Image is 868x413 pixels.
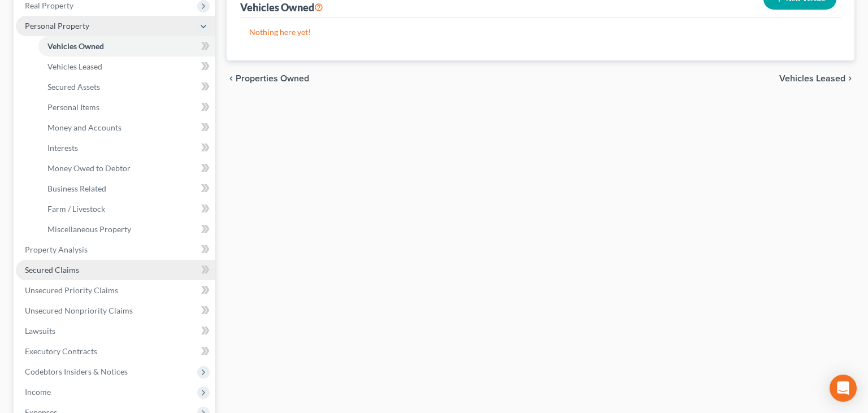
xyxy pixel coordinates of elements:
span: Income [25,387,51,397]
a: Business Related [38,179,215,199]
a: Personal Items [38,97,215,118]
a: Vehicles Owned [38,36,215,56]
a: Farm / Livestock [38,199,215,219]
a: Property Analysis [16,240,215,260]
i: chevron_left [227,74,236,83]
span: Property Analysis [25,245,88,254]
span: Vehicles Leased [47,62,102,71]
span: Real Property [25,1,73,10]
a: Lawsuits [16,321,215,341]
a: Money Owed to Debtor [38,158,215,179]
a: Money and Accounts [38,118,215,138]
span: Miscellaneous Property [47,224,131,234]
span: Secured Claims [25,265,79,275]
span: Unsecured Nonpriority Claims [25,306,133,315]
span: Farm / Livestock [47,204,105,214]
span: Money and Accounts [47,123,121,132]
button: chevron_left Properties Owned [227,74,309,83]
span: Secured Assets [47,82,100,92]
a: Executory Contracts [16,341,215,362]
span: Unsecured Priority Claims [25,285,118,295]
span: Executory Contracts [25,346,97,356]
span: Business Related [47,184,106,193]
span: Personal Property [25,21,89,31]
a: Secured Claims [16,260,215,280]
a: Secured Assets [38,77,215,97]
div: Vehicles Owned [240,1,323,14]
span: Vehicles Owned [47,41,104,51]
button: Vehicles Leased chevron_right [779,74,854,83]
span: Vehicles Leased [779,74,845,83]
a: Interests [38,138,215,158]
span: Properties Owned [236,74,309,83]
i: chevron_right [845,74,854,83]
a: Unsecured Nonpriority Claims [16,301,215,321]
span: Money Owed to Debtor [47,163,131,173]
span: Personal Items [47,102,99,112]
span: Lawsuits [25,326,55,336]
a: Vehicles Leased [38,56,215,77]
span: Codebtors Insiders & Notices [25,367,128,376]
a: Miscellaneous Property [38,219,215,240]
p: Nothing here yet! [249,27,832,38]
a: Unsecured Priority Claims [16,280,215,301]
span: Interests [47,143,78,153]
div: Open Intercom Messenger [830,375,857,402]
